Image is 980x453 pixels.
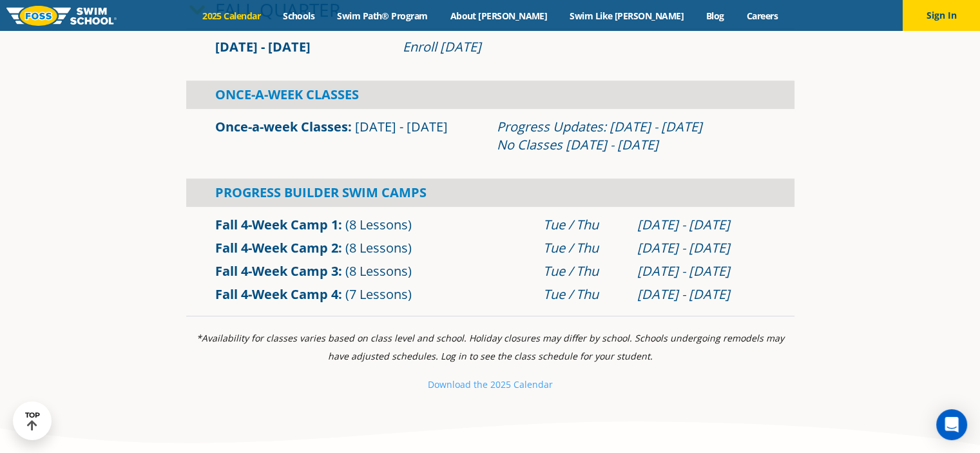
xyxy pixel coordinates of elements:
div: Once-A-Week Classes [186,81,794,109]
div: Progress Updates: [DATE] - [DATE] No Classes [DATE] - [DATE] [497,118,765,154]
span: (8 Lessons) [345,239,412,256]
a: Fall 4-Week Camp 4 [215,285,338,303]
div: Tue / Thu [543,262,624,280]
a: Download the 2025 Calendar [428,378,553,390]
div: Enroll [DATE] [403,38,765,56]
span: (8 Lessons) [345,216,412,233]
a: Schools [272,10,326,22]
a: Once-a-week Classes [215,118,348,135]
span: (7 Lessons) [345,285,412,303]
div: Tue / Thu [543,216,624,234]
div: [DATE] - [DATE] [637,216,765,234]
a: About [PERSON_NAME] [439,10,559,22]
span: [DATE] - [DATE] [355,118,448,135]
span: (8 Lessons) [345,262,412,280]
a: 2025 Calendar [191,10,272,22]
div: [DATE] - [DATE] [637,262,765,280]
a: Blog [695,10,735,22]
img: FOSS Swim School Logo [6,6,117,26]
a: Fall 4-Week Camp 1 [215,216,338,233]
i: *Availability for classes varies based on class level and school. Holiday closures may differ by ... [197,332,784,362]
div: Open Intercom Messenger [936,409,967,440]
div: Tue / Thu [543,239,624,257]
div: Tue / Thu [543,285,624,304]
span: [DATE] - [DATE] [215,38,311,55]
div: [DATE] - [DATE] [637,239,765,257]
small: Download th [428,378,483,390]
small: e 2025 Calendar [483,378,553,390]
a: Fall 4-Week Camp 2 [215,239,338,256]
div: TOP [25,411,40,431]
div: [DATE] - [DATE] [637,285,765,304]
a: Fall 4-Week Camp 3 [215,262,338,280]
div: Progress Builder Swim Camps [186,178,794,207]
a: Careers [735,10,789,22]
a: Swim Like [PERSON_NAME] [559,10,695,22]
a: Swim Path® Program [326,10,439,22]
